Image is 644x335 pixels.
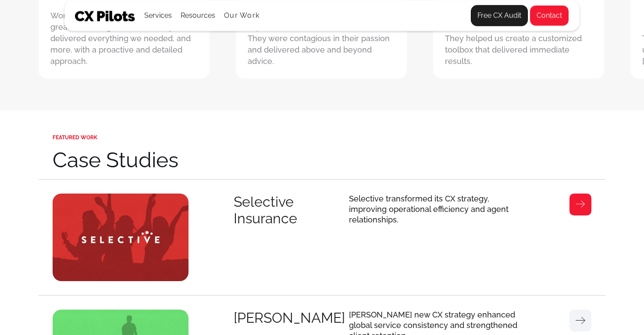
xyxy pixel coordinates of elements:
a: Contact [530,5,569,26]
a: Free CX Audit [471,5,528,26]
h2: Case Studies [53,148,605,172]
div: [PERSON_NAME] [234,310,349,326]
div: FEATURED WORK [53,134,605,141]
div: Resources [181,1,215,31]
a: Our Work [224,12,260,20]
p: Selective transformed its CX strategy, improving operational efficiency and agent relationships. [349,194,524,225]
div: Selective Insurance [234,194,349,227]
div: Services [144,10,172,22]
div: Resources [181,10,215,22]
div: Services [144,1,172,31]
